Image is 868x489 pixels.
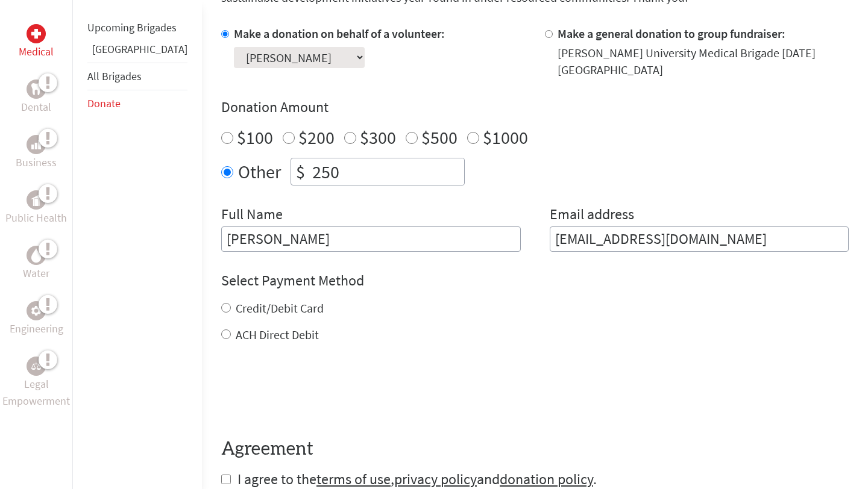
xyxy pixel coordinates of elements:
div: Legal Empowerment [27,357,46,376]
a: Public HealthPublic Health [5,190,67,226]
label: Make a general donation to group fundraiser: [558,26,785,41]
h4: Select Payment Method [221,271,849,290]
img: Legal Empowerment [31,363,41,370]
img: Business [31,140,41,149]
p: Legal Empowerment [2,376,70,410]
p: Dental [21,99,51,116]
a: EngineeringEngineering [10,301,63,337]
h4: Agreement [221,438,849,460]
label: Full Name [221,205,283,226]
li: Donate [87,90,187,117]
p: Engineering [10,320,63,337]
a: Upcoming Brigades [87,20,177,34]
a: DentalDental [21,79,51,116]
li: All Brigades [87,63,187,90]
a: WaterWater [23,246,49,282]
div: Engineering [27,301,46,320]
img: Water [31,248,41,262]
input: Your Email [550,226,849,252]
label: $200 [298,126,335,149]
img: Medical [31,29,41,39]
span: I agree to the , and . [237,470,597,488]
label: $300 [360,126,396,149]
a: Legal EmpowermentLegal Empowerment [2,357,70,410]
label: Email address [550,205,634,226]
li: Upcoming Brigades [87,14,187,41]
div: Dental [27,79,46,99]
p: Medical [19,43,54,60]
a: Donate [87,96,121,110]
div: Water [27,246,46,265]
label: ACH Direct Debit [236,327,319,342]
p: Water [23,265,49,282]
a: All Brigades [87,69,142,83]
iframe: reCAPTCHA [221,367,404,414]
div: Business [27,135,46,154]
label: $500 [421,126,458,149]
label: $1000 [483,126,528,149]
div: Public Health [27,190,46,210]
img: Dental [31,83,41,95]
a: privacy policy [394,470,477,488]
p: Public Health [5,210,67,226]
a: [GEOGRAPHIC_DATA] [92,42,187,56]
a: donation policy [500,470,593,488]
a: MedicalMedical [19,24,54,60]
h4: Donation Amount [221,98,849,117]
div: [PERSON_NAME] University Medical Brigade [DATE] [GEOGRAPHIC_DATA] [558,45,849,78]
input: Enter Full Name [221,226,521,252]
div: Medical [27,24,46,43]
a: BusinessBusiness [16,135,57,171]
img: Public Health [31,194,41,206]
label: Credit/Debit Card [236,301,324,316]
input: Enter Amount [310,158,464,185]
label: Other [238,158,281,185]
li: Panama [87,41,187,63]
label: $100 [237,126,273,149]
img: Engineering [31,306,41,316]
label: Make a donation on behalf of a volunteer: [234,26,445,41]
a: terms of use [316,470,391,488]
p: Business [16,154,57,171]
div: $ [291,158,310,185]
